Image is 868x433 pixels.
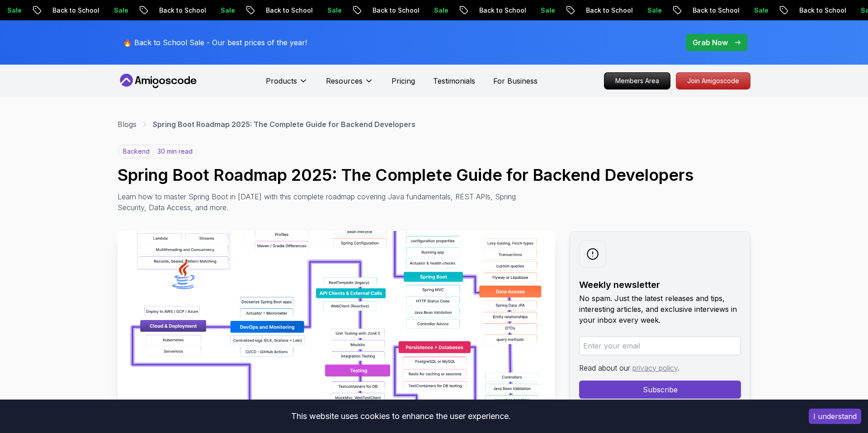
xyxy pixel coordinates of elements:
a: privacy policy [632,363,678,372]
p: Back to School [649,6,711,15]
p: Back to School [542,6,604,15]
div: This website uses cookies to enhance the user experience. [7,406,795,426]
p: backend [119,146,154,157]
p: Products [266,75,297,86]
button: Subscribe [579,381,741,399]
p: Back to School [756,6,817,15]
p: Resources [326,75,363,86]
p: Sale [604,6,633,15]
p: Back to School [329,6,391,15]
p: 30 min read [157,147,193,156]
h1: Spring Boot Roadmap 2025: The Complete Guide for Backend Developers [118,166,750,184]
a: Join Amigoscode [676,72,750,89]
a: Pricing [392,75,415,86]
p: Back to School [9,6,71,15]
p: Sale [497,6,526,15]
button: Products [266,75,308,94]
p: Read about our . [579,362,741,373]
p: Sale [711,6,740,15]
p: Back to School [436,6,497,15]
p: Back to School [116,6,177,15]
p: 🔥 Back to School Sale - Our best prices of the year! [123,37,307,48]
p: Sale [817,6,846,15]
p: Spring Boot Roadmap 2025: The Complete Guide for Backend Developers [153,119,415,130]
a: Members Area [604,72,670,89]
p: Sale [391,6,420,15]
a: Testimonials [433,75,475,86]
p: No spam. Just the latest releases and tips, interesting articles, and exclusive interviews in you... [579,293,741,325]
p: Learn how to master Spring Boot in [DATE] with this complete roadmap covering Java fundamentals, ... [118,191,523,213]
p: Members Area [604,73,670,89]
a: Blogs [118,119,137,130]
button: Accept cookies [809,409,861,424]
p: Sale [71,6,99,15]
a: For Business [493,75,538,86]
input: Enter your email [579,336,741,355]
p: Back to School [222,6,284,15]
h2: Weekly newsletter [579,278,741,291]
p: Sale [284,6,313,15]
p: Sale [177,6,206,15]
p: Grab Now [693,37,728,48]
p: Join Amigoscode [676,73,750,89]
button: Resources [326,75,373,94]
